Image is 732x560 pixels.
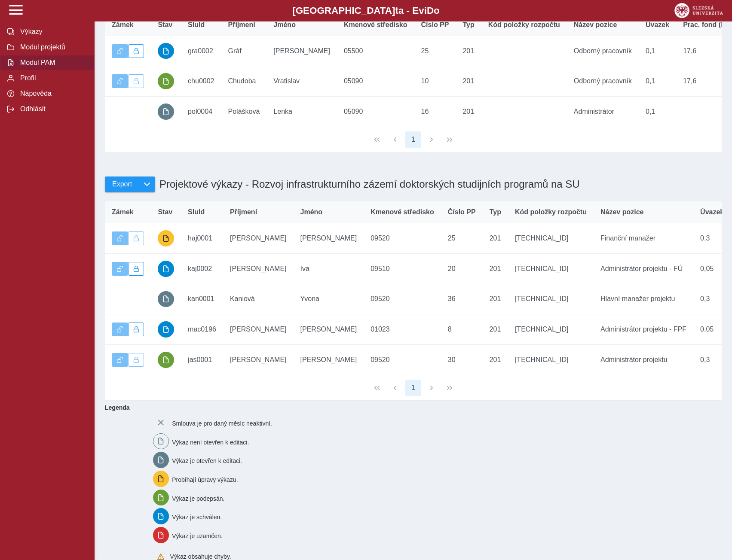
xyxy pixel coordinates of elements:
td: [PERSON_NAME] [294,344,364,375]
td: 201 [483,344,508,375]
td: 201 [483,223,508,254]
span: Úvazek [646,21,669,29]
td: [PERSON_NAME] [223,223,294,254]
button: schváleno [158,43,174,59]
span: SluId [188,21,205,29]
td: 201 [483,284,508,314]
button: Uzamknout lze pouze výkaz, který je podepsán a schválen. [128,323,144,336]
span: Úvazek [700,208,724,216]
span: Výkazy [18,28,87,36]
td: 09520 [364,344,441,375]
td: 0,3 [693,223,731,254]
button: Export [105,177,139,192]
td: 0,3 [693,284,731,314]
td: 09520 [364,284,441,314]
span: Typ [462,21,474,29]
span: Kód položky rozpočtu [515,208,587,216]
td: gra0002 [181,36,221,66]
td: Odborný pracovník [567,66,639,97]
td: 16 [414,97,456,127]
td: chu0002 [181,66,221,97]
td: Hlavní manažer projektu [594,284,693,314]
button: schváleno [158,321,174,338]
button: podepsáno [158,352,174,368]
span: Příjmení [230,208,257,216]
span: Číslo PP [421,21,449,29]
span: Modul projektů [18,43,87,51]
button: Výkaz je odemčen. [112,74,128,88]
td: Administrátor projektu - FÚ [594,253,693,284]
span: Typ [490,208,501,216]
button: Uzamknout lze pouze výkaz, který je podepsán a schválen. [128,74,144,88]
button: prázdný [158,291,174,307]
td: jas0001 [181,344,223,375]
td: Kaniová [223,284,294,314]
td: 0,05 [693,253,731,284]
span: Výkaz je otevřen k editaci. [172,457,242,464]
button: prázdný [158,103,174,120]
span: Výkaz je podepsán. [172,495,224,502]
span: Výkaz je uzamčen. [172,533,223,539]
span: Číslo PP [448,208,476,216]
h1: Projektové výkazy - Rozvoj infrastrukturního zázemí doktorských studijních programů na SU [155,174,580,195]
span: SluId [188,208,205,216]
td: Chudoba [221,66,267,97]
span: Kód položky rozpočtu [488,21,560,29]
button: Uzamknout lze pouze výkaz, který je podepsán a schválen. [128,353,144,367]
td: [PERSON_NAME] [266,36,337,66]
td: [TECHNICAL_ID] [508,314,594,345]
span: Nápověda [18,90,87,97]
b: Legenda [101,401,718,414]
td: 201 [483,253,508,284]
td: 05090 [337,66,414,97]
td: Administrátor [567,97,639,127]
span: Stav [158,21,172,29]
td: kan0001 [181,284,223,314]
td: 20 [441,253,483,284]
button: schváleno [158,261,174,277]
td: Administrátor projektu [594,344,693,375]
td: 05500 [337,36,414,66]
td: 0,1 [639,36,676,66]
td: 25 [414,36,456,66]
button: Výkaz je odemčen. [112,323,128,336]
td: 0,05 [693,314,731,345]
span: Odhlásit [18,105,87,113]
td: [PERSON_NAME] [223,314,294,345]
td: [TECHNICAL_ID] [508,344,594,375]
td: 30 [441,344,483,375]
button: Výkaz je odemčen. [112,44,128,58]
td: 36 [441,284,483,314]
button: Uzamknout lze pouze výkaz, který je podepsán a schválen. [128,231,144,245]
td: [PERSON_NAME] [294,314,364,345]
button: 1 [405,380,422,396]
span: Kmenové středisko [371,208,434,216]
span: Kmenové středisko [344,21,407,29]
span: Export [112,180,132,188]
span: Modul PAM [18,59,87,67]
td: 0,1 [639,66,676,97]
td: 25 [441,223,483,254]
td: 201 [456,36,481,66]
button: Výkaz je odemčen. [112,353,128,367]
td: 09520 [364,223,441,254]
td: 09510 [364,253,441,284]
b: [GEOGRAPHIC_DATA] a - Evi [26,5,706,16]
td: Yvona [294,284,364,314]
span: Prac. fond (h) [683,21,727,29]
span: o [434,5,440,16]
td: 8 [441,314,483,345]
td: 10 [414,66,456,97]
span: Zámek [112,21,134,29]
button: Výkaz je odemčen. [112,231,128,245]
span: Jméno [300,208,323,216]
td: 0,3 [693,344,731,375]
span: Jméno [273,21,296,29]
td: Administrátor projektu - FPF [594,314,693,345]
td: [TECHNICAL_ID] [508,284,594,314]
td: pol0004 [181,97,221,127]
span: Název pozice [574,21,617,29]
td: [PERSON_NAME] [223,253,294,284]
td: [TECHNICAL_ID] [508,223,594,254]
span: Smlouva je pro daný měsíc neaktivní. [172,420,272,427]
